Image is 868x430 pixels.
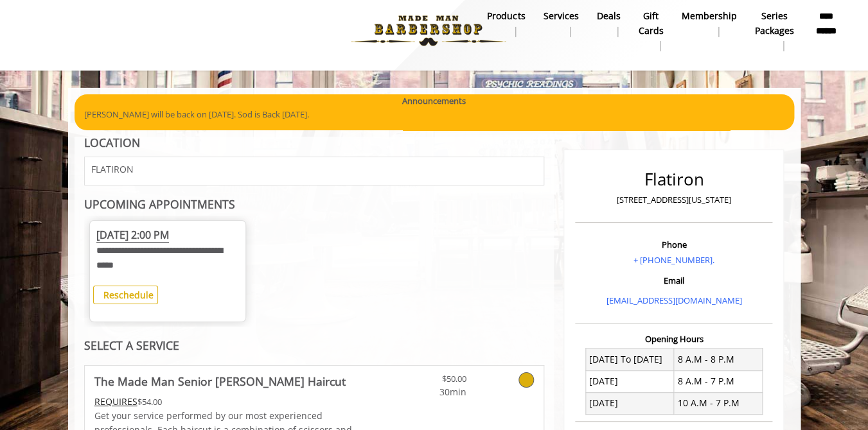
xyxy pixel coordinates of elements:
[84,196,235,212] b: UPCOMING APPOINTMENTS
[91,164,134,174] span: FLATIRON
[629,7,672,55] a: Gift cardsgift cards
[93,286,158,304] button: Reschedule
[103,289,153,301] b: Reschedule
[84,108,784,121] p: [PERSON_NAME] will be back on [DATE]. Sod is Back [DATE].
[578,240,769,249] h3: Phone
[585,348,674,370] td: [DATE] To [DATE]
[606,295,741,306] a: [EMAIL_ADDRESS][DOMAIN_NAME]
[575,334,772,343] h3: Opening Hours
[596,9,620,23] b: Deals
[534,7,587,40] a: ServicesServices
[487,9,525,23] b: products
[578,276,769,285] h3: Email
[585,392,674,414] td: [DATE]
[681,9,736,23] b: Membership
[633,254,714,266] a: + [PHONE_NUMBER].
[745,7,802,55] a: Series packagesSeries packages
[638,9,663,38] b: gift cards
[754,9,793,38] b: Series packages
[585,370,674,392] td: [DATE]
[672,7,745,40] a: MembershipMembership
[674,392,763,414] td: 10 A.M - 7 P.M
[84,340,545,352] div: SELECT A SERVICE
[578,170,769,189] h2: Flatiron
[674,370,763,392] td: 8 A.M - 7 P.M
[578,193,769,207] p: [STREET_ADDRESS][US_STATE]
[84,135,140,150] b: LOCATION
[402,94,466,108] b: Announcements
[96,228,169,243] span: [DATE] 2:00 PM
[587,7,629,40] a: DealsDeals
[674,348,763,370] td: 8 A.M - 8 P.M
[543,9,578,23] b: Services
[478,7,534,40] a: Productsproducts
